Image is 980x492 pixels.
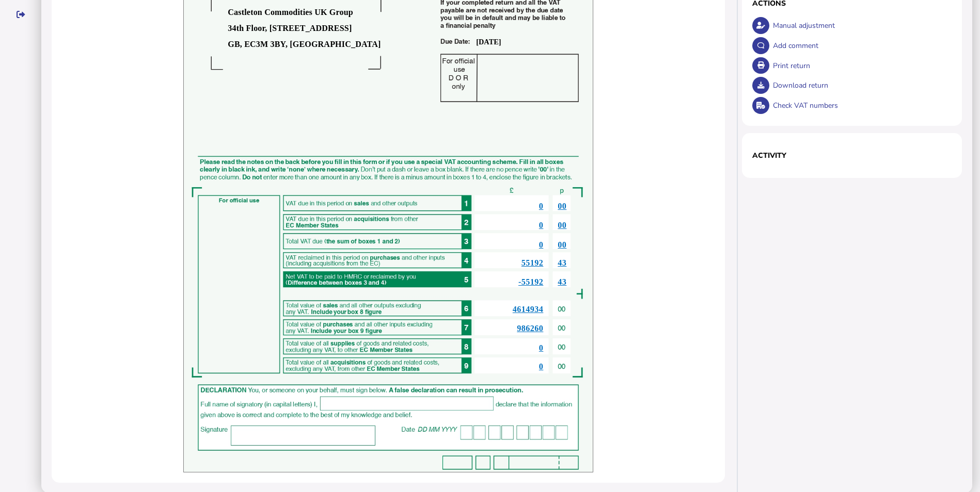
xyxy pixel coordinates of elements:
[228,24,352,32] b: 34th Floor, [STREET_ADDRESS]
[752,37,769,54] button: Make a comment in the activity log.
[770,75,952,95] div: Download return
[770,15,952,36] div: Manual adjustment
[521,258,544,267] span: 55192
[752,77,769,94] button: Download return
[517,324,543,333] span: 986260
[770,95,952,116] div: Check VAT numbers
[518,277,543,286] u: -55192
[539,240,544,249] u: 0
[752,17,769,34] button: Make an adjustment to this return.
[539,221,544,229] span: 0
[752,57,769,74] button: Open printable view of return.
[10,4,31,25] button: Sign out
[558,240,566,249] u: 00
[558,277,566,286] u: 43
[228,40,381,48] b: GB, EC3M 3BY, [GEOGRAPHIC_DATA]
[228,8,353,17] b: Castleton Commodities UK Group
[558,202,566,210] u: 00
[752,151,952,160] h1: Activity
[770,56,952,76] div: Print return
[476,38,501,46] b: [DATE]
[558,221,566,229] u: 00
[752,97,769,114] button: Check VAT numbers on return.
[770,36,952,56] div: Add comment
[539,362,544,371] span: 0
[539,202,544,210] span: 0
[513,305,544,314] span: 4614934
[558,258,566,267] u: 43
[539,343,544,352] span: 0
